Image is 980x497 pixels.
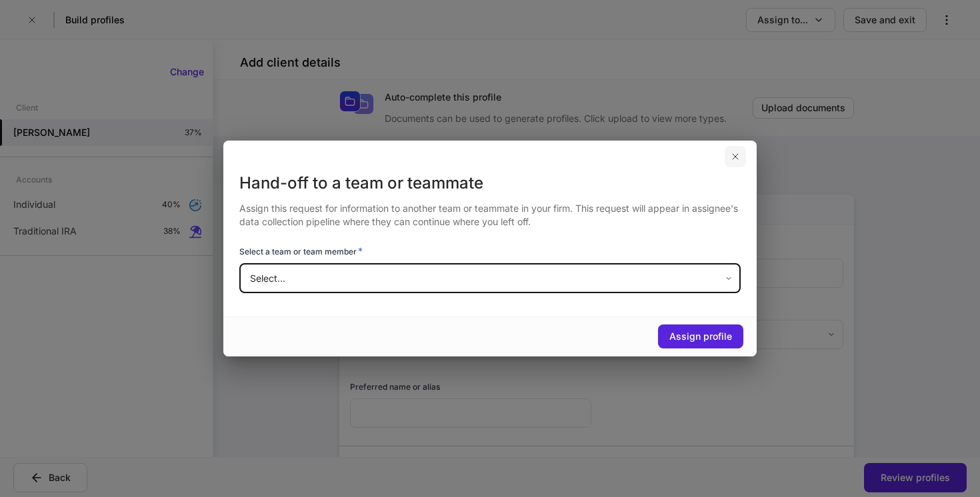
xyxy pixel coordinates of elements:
[658,324,743,348] button: Assign profile
[239,173,741,194] div: Hand-off to a team or teammate
[669,330,732,343] div: Assign profile
[239,264,740,293] div: Select...
[239,194,741,229] div: Assign this request for information to another team or teammate in your firm. This request will a...
[239,245,363,258] h6: Select a team or team member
